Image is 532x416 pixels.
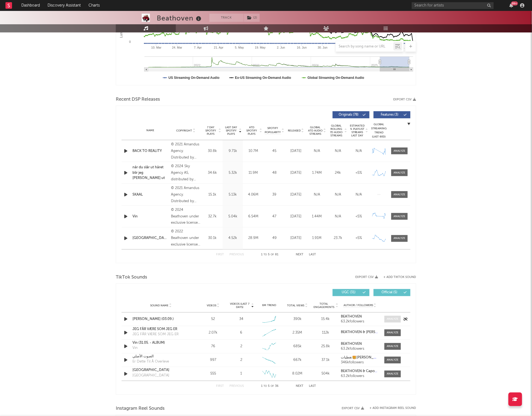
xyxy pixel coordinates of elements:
div: 504k [313,371,338,377]
div: 6M Trend [257,304,282,308]
div: 15.4k [313,317,338,322]
div: 10.7M [244,148,262,154]
span: Videos [207,304,216,307]
div: 39 [265,192,284,197]
div: <5% [350,170,368,176]
div: 8.02M [285,371,310,377]
div: 2.07k [200,330,226,336]
a: SKAAL [132,192,168,197]
div: Global Streaming Trend (Last 60D) [371,122,387,139]
div: 667k [285,358,310,363]
button: + Add TikTok Sound [378,276,416,279]
div: [DATE] [287,148,305,154]
a: BACK TO REALITY [132,148,168,154]
span: to [264,254,267,256]
div: 5.13k [224,192,242,197]
div: N/A [350,148,368,154]
text: Global Streaming On-Demand Audio [308,76,364,80]
span: Spotify Popularity [265,126,281,134]
div: Er Dette Til Å Overleve [132,359,169,365]
text: Ex-US Streaming On-Demand Audio [235,76,291,80]
span: Copyright [176,129,192,132]
div: 63.2k followers [341,320,379,324]
span: Last Day Spotify Plays [224,126,238,136]
a: Vin [132,214,168,219]
div: JEG FÅR VÆRE SOM JEG ER [132,332,179,337]
div: 11.9M [244,170,262,176]
span: TikTok Sounds [116,274,147,281]
div: 48 [265,170,284,176]
strong: BEATHOVEN & Capow x 2G [341,370,386,373]
div: 32.7k [203,214,221,219]
div: 5.32k [224,170,242,176]
div: Vin [132,346,138,351]
div: © 2021 Amandus Agency. Distributed by ADA Nordic - A Division of Warner Music Group [171,185,201,205]
span: ( 2 ) [244,14,260,22]
div: 52 [200,317,226,322]
div: 49 [265,236,284,241]
button: Previous [229,253,244,256]
strong: BEATHOVEN [341,342,362,346]
div: 6.54M [244,214,262,219]
button: Export CSV [342,407,364,410]
div: 63.2k followers [341,375,379,378]
span: Sound Name [150,304,169,307]
a: [PERSON_NAME] (03.09.) [132,317,190,322]
div: [GEOGRAPHIC_DATA] [132,368,190,373]
div: © 2024 Sky Agency AS, distributed by Universal Music AB [171,163,201,183]
div: [DATE] [287,214,305,219]
div: <5% [350,214,368,219]
div: 346k followers [341,361,379,365]
strong: BEATHOVEN [341,315,362,319]
div: <5% [350,236,368,241]
div: 47 [265,214,284,219]
div: 555 [200,371,226,377]
div: [DATE] [287,170,305,176]
div: 99 + [511,1,518,5]
button: + Add TikTok Sound [384,276,416,279]
span: Released [288,129,301,132]
div: 685k [285,344,310,349]
div: 997 [200,358,226,363]
text: Luminate Daily Streams [120,3,123,38]
button: Next [296,385,303,388]
span: UGC ( 31 ) [336,291,361,294]
div: 4.06M [244,192,262,197]
div: 4.52k [224,236,242,241]
div: 5.04k [224,214,242,219]
span: Author / Followers [344,304,373,307]
a: BEATHOVEN [341,342,379,346]
text: US Streaming On-Demand Audio [169,76,220,80]
span: Instagram Reel Sounds [116,406,165,412]
input: Search for artists [412,2,494,9]
div: 1 [240,371,242,377]
div: N/A [350,192,368,197]
span: Total Engagements [313,303,335,309]
div: N/A [308,192,326,197]
button: (2) [244,14,260,22]
strong: BEATHOVEN & [PERSON_NAME] [341,331,394,334]
div: © 2021 Amandus Agency. Distributed by ADA Nordic - A Division of Warner Music Group [171,141,201,161]
div: © 2024 Beathoven under exclusive license to Warner Music Norway AS [171,207,201,226]
span: of [271,254,274,256]
button: Last [309,385,316,388]
a: JEG FÅR VÆRE SOM JEG ER [132,327,190,332]
div: [DATE] [287,192,305,197]
div: 37.1k [313,358,338,363]
div: [GEOGRAPHIC_DATA] [132,373,169,379]
a: [GEOGRAPHIC_DATA] [132,236,168,241]
span: Total Views [287,304,305,307]
div: [DATE] [287,236,305,241]
div: 9.71k [224,148,242,154]
div: 28.9M [244,236,262,241]
button: Next [296,253,303,256]
div: 6 [240,330,242,336]
text: 0 [129,40,131,43]
span: Global Rolling 7D Audio Streams [329,124,344,137]
div: 2 [240,358,242,363]
button: Track [209,14,244,22]
strong: تغطيات🍔[PERSON_NAME]🤳 [341,356,389,360]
